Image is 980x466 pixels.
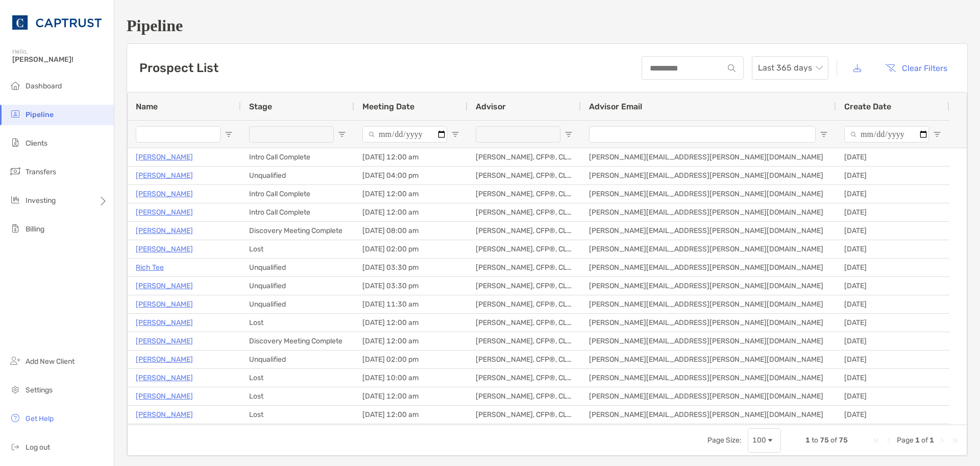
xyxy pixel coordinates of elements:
button: Open Filter Menu [225,130,233,138]
img: transfers icon [9,165,21,177]
div: Previous Page [885,436,893,445]
input: Meeting Date Filter Input [362,126,447,143]
div: [PERSON_NAME], CFP®, CLU® [468,222,581,240]
p: [PERSON_NAME] [136,206,193,219]
a: [PERSON_NAME] [136,390,193,403]
div: First Page [872,436,880,445]
div: Page Size [748,428,781,453]
img: dashboard icon [9,79,21,91]
div: [PERSON_NAME], CFP®, CLU® [468,314,581,332]
div: [DATE] 12:00 am [354,424,468,442]
div: [DATE] 03:30 pm [354,259,468,276]
div: Intro Call Complete [241,203,354,221]
img: billing icon [9,222,21,235]
div: [PERSON_NAME], CFP®, CLU® [468,369,581,387]
p: Rich Tee [136,261,164,274]
div: Lost [241,387,354,405]
div: [PERSON_NAME], CFP®, CLU® [468,387,581,405]
a: [PERSON_NAME] [136,224,193,237]
div: Intro Call Complete [241,148,354,166]
img: clients icon [9,136,21,149]
div: [DATE] [836,314,949,332]
div: [DATE] [836,185,949,203]
div: [PERSON_NAME], CFP®, CLU® [468,240,581,258]
div: [DATE] [836,222,949,240]
div: [PERSON_NAME][EMAIL_ADDRESS][PERSON_NAME][DOMAIN_NAME] [581,259,836,276]
div: 100 [752,436,766,445]
p: [PERSON_NAME] [136,279,193,292]
div: [DATE] 12:00 am [354,387,468,405]
div: [DATE] [836,203,949,221]
div: [PERSON_NAME], CFP®, CLU® [468,277,581,295]
div: [PERSON_NAME], CFP®, CLU® [468,295,581,313]
div: [PERSON_NAME][EMAIL_ADDRESS][PERSON_NAME][DOMAIN_NAME] [581,167,836,184]
div: [DATE] 12:00 am [354,203,468,221]
a: [PERSON_NAME] [136,371,193,384]
div: [PERSON_NAME], CFP®, CLU® [468,406,581,424]
span: Pipeline [26,110,54,119]
div: Client [241,424,354,442]
span: of [921,436,928,445]
div: [PERSON_NAME][EMAIL_ADDRESS][PERSON_NAME][DOMAIN_NAME] [581,222,836,240]
button: Open Filter Menu [451,130,459,138]
span: Settings [26,386,53,394]
div: [PERSON_NAME], CFP®, CLU® [468,203,581,221]
a: [PERSON_NAME] [136,151,193,164]
span: Create Date [844,102,891,111]
div: [DATE] [836,148,949,166]
span: Investing [26,196,56,205]
p: [PERSON_NAME] [136,169,193,182]
img: settings icon [9,383,21,395]
p: [PERSON_NAME] [136,243,193,255]
span: to [812,436,818,445]
input: Advisor Email Filter Input [589,126,816,143]
span: 1 [929,436,934,445]
div: Page Size: [707,436,742,445]
div: [DATE] [836,351,949,368]
span: 75 [820,436,829,445]
span: Add New Client [26,357,75,366]
div: [DATE] 02:00 pm [354,351,468,368]
a: [PERSON_NAME] [136,188,193,200]
div: [PERSON_NAME], CFP®, CLU® [468,424,581,442]
span: Billing [26,225,44,234]
span: Log out [26,443,50,452]
div: [PERSON_NAME], CFP®, CLU® [468,185,581,203]
div: [DATE] 12:00 am [354,185,468,203]
div: [PERSON_NAME][EMAIL_ADDRESS][PERSON_NAME][DOMAIN_NAME] [581,240,836,258]
div: [PERSON_NAME][EMAIL_ADDRESS][PERSON_NAME][DOMAIN_NAME] [581,295,836,313]
span: Meeting Date [362,102,414,111]
div: [DATE] [836,277,949,295]
p: [PERSON_NAME] [136,316,193,329]
div: [DATE] 11:30 am [354,295,468,313]
div: [DATE] [836,167,949,184]
span: Page [897,436,914,445]
input: Name Filter Input [136,126,220,143]
div: [DATE] [836,295,949,313]
div: [DATE] [836,387,949,405]
div: [PERSON_NAME][EMAIL_ADDRESS][PERSON_NAME][DOMAIN_NAME] [581,424,836,442]
div: [PERSON_NAME][EMAIL_ADDRESS][PERSON_NAME][DOMAIN_NAME] [581,148,836,166]
button: Open Filter Menu [565,130,573,138]
div: [DATE] 10:00 am [354,369,468,387]
div: Unqualified [241,259,354,276]
span: 75 [839,436,848,445]
span: Advisor [476,102,506,111]
a: [PERSON_NAME] [136,408,193,421]
div: [DATE] 03:30 pm [354,277,468,295]
img: CAPTRUST Logo [12,4,102,41]
span: Stage [249,102,272,111]
div: [PERSON_NAME][EMAIL_ADDRESS][PERSON_NAME][DOMAIN_NAME] [581,185,836,203]
div: [PERSON_NAME][EMAIL_ADDRESS][PERSON_NAME][DOMAIN_NAME] [581,351,836,368]
a: [PERSON_NAME] [136,335,193,347]
span: Dashboard [26,82,62,90]
div: [DATE] [836,259,949,276]
div: [PERSON_NAME][EMAIL_ADDRESS][PERSON_NAME][DOMAIN_NAME] [581,203,836,221]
